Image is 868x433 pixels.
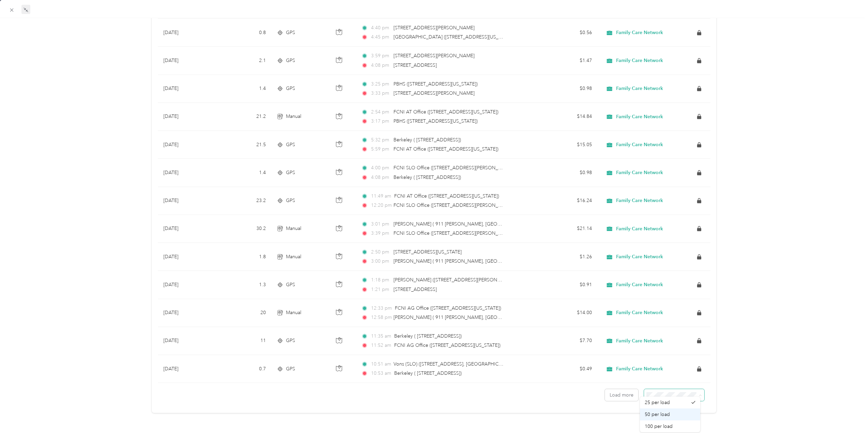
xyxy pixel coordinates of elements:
[371,360,390,368] span: 10:51 am
[393,314,588,320] span: [PERSON_NAME] ( 911 [PERSON_NAME], [GEOGRAPHIC_DATA], [GEOGRAPHIC_DATA])
[605,389,638,401] button: Load more
[218,19,271,47] td: 0.8
[830,395,868,433] iframe: Everlance-gr Chat Button Frame
[394,370,462,376] span: Berkeley ( [STREET_ADDRESS])
[616,366,663,372] span: Family Care Network
[393,146,498,152] span: FCNI AT Office ([STREET_ADDRESS][US_STATE])
[541,299,598,327] td: $14.00
[541,355,598,383] td: $0.49
[393,137,461,143] span: Berkeley ( [STREET_ADDRESS])
[645,412,670,417] span: 50 per load
[541,215,598,243] td: $21.14
[218,187,271,215] td: 23.2
[616,114,663,120] span: Family Care Network
[286,225,301,232] span: Manual
[286,113,301,120] span: Manual
[394,333,462,339] span: Berkeley ( [STREET_ADDRESS])
[393,287,437,292] span: [STREET_ADDRESS]
[616,170,663,176] span: Family Care Network
[371,52,390,60] span: 3:59 pm
[286,253,301,261] span: Manual
[393,34,515,40] span: [GEOGRAPHIC_DATA] ([STREET_ADDRESS][US_STATE])
[394,193,499,199] span: FCNI AT Office ([STREET_ADDRESS][US_STATE])
[286,337,295,344] span: GPS
[393,221,588,227] span: [PERSON_NAME] ( 911 [PERSON_NAME], [GEOGRAPHIC_DATA], [GEOGRAPHIC_DATA])
[371,90,390,97] span: 3:33 pm
[616,226,663,232] span: Family Care Network
[371,80,390,88] span: 3:25 pm
[218,215,271,243] td: 30.2
[541,271,598,299] td: $0.91
[541,103,598,131] td: $14.84
[286,309,301,316] span: Manual
[393,81,478,87] span: PBHS ([STREET_ADDRESS][US_STATE])
[541,19,598,47] td: $0.56
[393,249,462,255] span: [STREET_ADDRESS][US_STATE]
[393,109,498,115] span: FCNI AT Office ([STREET_ADDRESS][US_STATE])
[393,90,475,96] span: [STREET_ADDRESS][PERSON_NAME]
[645,423,673,429] span: 100 per load
[158,243,218,271] td: [DATE]
[393,174,461,180] span: Berkeley ( [STREET_ADDRESS])
[371,164,390,172] span: 4:00 pm
[286,29,295,36] span: GPS
[371,276,390,284] span: 1:18 pm
[393,53,475,59] span: [STREET_ADDRESS][PERSON_NAME]
[218,47,271,75] td: 2.1
[218,271,271,299] td: 1.3
[158,75,218,103] td: [DATE]
[645,400,670,405] span: 25 per load
[371,314,390,321] span: 12:58 pm
[541,75,598,103] td: $0.98
[371,258,390,265] span: 3:00 pm
[218,159,271,187] td: 1.4
[218,355,271,383] td: 0.7
[286,85,295,92] span: GPS
[158,159,218,187] td: [DATE]
[616,142,663,148] span: Family Care Network
[541,47,598,75] td: $1.47
[371,62,390,69] span: 4:08 pm
[616,198,663,204] span: Family Care Network
[371,192,391,200] span: 11:49 am
[371,118,390,125] span: 3:17 pm
[158,355,218,383] td: [DATE]
[371,286,390,293] span: 1:21 pm
[394,342,500,348] span: FCNI AG Office ([STREET_ADDRESS][US_STATE])
[371,33,390,41] span: 4:45 pm
[286,57,295,64] span: GPS
[158,103,218,131] td: [DATE]
[286,197,295,204] span: GPS
[371,248,390,256] span: 2:50 pm
[286,141,295,149] span: GPS
[616,338,663,344] span: Family Care Network
[286,281,295,289] span: GPS
[371,174,390,181] span: 4:08 pm
[371,136,390,144] span: 5:32 pm
[616,86,663,92] span: Family Care Network
[371,108,390,116] span: 2:54 pm
[616,30,663,36] span: Family Care Network
[371,230,390,237] span: 3:39 pm
[541,243,598,271] td: $1.26
[218,75,271,103] td: 1.4
[218,327,271,355] td: 11
[158,131,218,159] td: [DATE]
[393,62,437,68] span: [STREET_ADDRESS]
[371,145,390,153] span: 5:59 pm
[541,187,598,215] td: $16.24
[218,243,271,271] td: 1.8
[371,342,391,349] span: 11:52 am
[158,215,218,243] td: [DATE]
[541,131,598,159] td: $15.05
[371,24,390,32] span: 4:40 pm
[371,370,391,377] span: 10:53 am
[158,187,218,215] td: [DATE]
[616,254,663,260] span: Family Care Network
[541,327,598,355] td: $7.70
[371,202,390,209] span: 12:20 pm
[393,230,540,236] span: FCNI SLO Office ([STREET_ADDRESS][PERSON_NAME][US_STATE])
[393,25,475,31] span: [STREET_ADDRESS][PERSON_NAME]
[393,118,478,124] span: PBHS ([STREET_ADDRESS][US_STATE])
[218,131,271,159] td: 21.5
